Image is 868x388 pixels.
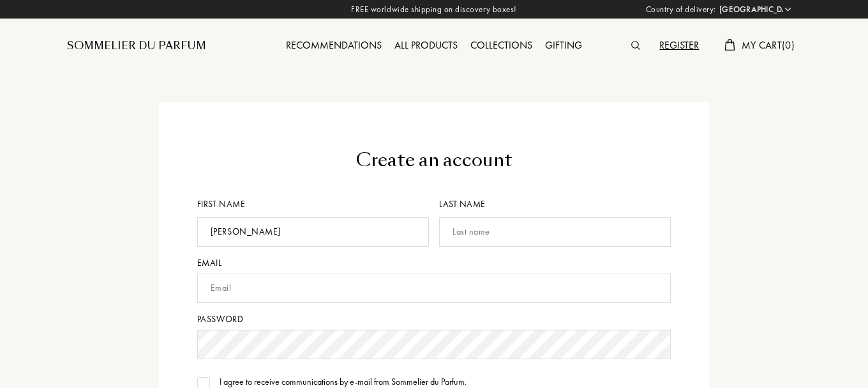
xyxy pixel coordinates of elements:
input: Last name [439,217,671,247]
div: Password [197,313,671,326]
input: Email [197,274,671,303]
div: Recommendations [280,38,388,54]
a: Sommelier du Parfum [67,38,206,54]
a: Collections [464,38,539,52]
a: Recommendations [280,38,388,52]
div: Collections [464,38,539,54]
a: All products [388,38,464,52]
span: Country of delivery: [646,3,716,16]
div: Register [653,38,705,54]
span: My Cart ( 0 ) [742,38,795,52]
div: Email [197,256,671,270]
div: Gifting [539,38,588,54]
img: search_icn.svg [631,41,640,50]
a: Gifting [539,38,588,52]
div: Last name [439,198,671,211]
a: Register [653,38,705,52]
div: Create an account [197,147,671,174]
div: All products [388,38,464,54]
img: valide.svg [199,380,208,387]
div: First name [197,198,434,211]
img: cart.svg [724,39,735,50]
input: First name [197,217,429,247]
